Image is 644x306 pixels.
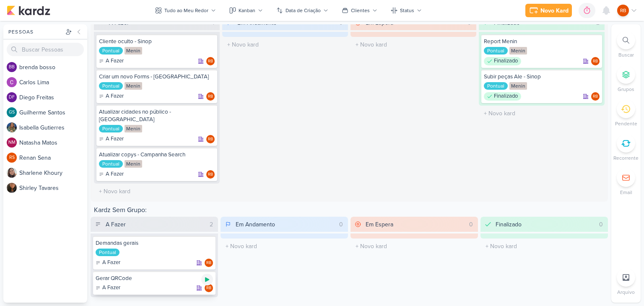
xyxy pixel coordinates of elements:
li: Ctrl + F [611,31,641,59]
div: Finalizado [496,220,522,229]
p: A Fazer [106,170,124,179]
div: Menin [125,47,142,54]
div: Em Espera [366,220,393,229]
img: Sharlene Khoury [7,168,17,178]
p: Grupos [618,86,634,93]
div: Pontual [484,47,508,54]
p: Finalizado [494,57,518,65]
div: Responsável: Rogerio Bispo [206,57,215,65]
div: Menin [125,160,142,168]
div: Rogerio Bispo [206,135,215,143]
input: + Novo kard [352,39,475,51]
div: C a r l o s L i m a [19,78,87,87]
div: Ligar relógio [201,274,213,285]
div: A Fazer [96,259,120,267]
div: Novo Kard [540,6,569,15]
div: A Fazer [99,92,124,101]
div: Pontual [99,82,123,90]
div: Pontual [96,249,119,256]
div: Rogerio Bispo [591,92,600,101]
div: Responsável: Rogerio Bispo [206,92,215,101]
div: Pontual [484,82,508,90]
img: kardz.app [7,5,50,16]
div: Demandas gerais [96,239,213,247]
div: Pontual [99,160,123,168]
div: Menin [509,47,527,54]
div: G u i l h e r m e S a n t o s [19,108,87,117]
div: Cliente oculto - Sinop [99,38,215,45]
p: RB [206,261,211,265]
p: Buscar [618,51,634,59]
div: D i e g o F r e i t a s [19,93,87,102]
div: Gerar QRCode [96,275,213,282]
p: RB [620,7,626,14]
input: + Novo kard [480,107,603,119]
div: Kardz Sem Grupo: [91,205,608,217]
p: bb [9,65,15,70]
div: Responsável: Rogerio Bispo [205,284,213,292]
div: S h i r l e y T a v a r e s [19,184,87,192]
p: RB [208,60,213,64]
p: A Fazer [102,284,120,292]
div: Finalizado [484,92,521,101]
div: 0 [596,220,606,229]
div: Criar um novo Forms - Verona [99,73,215,80]
div: b r e n d a b o s s o [19,63,87,72]
p: A Fazer [106,135,124,143]
p: Recorrente [613,154,639,162]
div: brenda bosso [7,62,17,72]
div: Renan Sena [7,153,17,163]
p: RB [208,95,213,99]
div: Rogerio Bispo [617,5,629,16]
div: Pontual [99,47,123,54]
img: Shirley Tavares [7,183,17,193]
div: Natasha Matos [7,137,17,148]
div: Responsável: Rogerio Bispo [591,92,600,101]
div: A Fazer [99,170,124,179]
div: Atualizar cidades no público - Verona [99,108,215,123]
input: + Novo kard [222,240,346,252]
p: A Fazer [106,57,124,65]
p: RB [593,60,598,64]
div: Rogerio Bispo [591,57,600,65]
div: Guilherme Santos [7,107,17,117]
p: GS [9,110,15,115]
div: Em Andamento [236,220,275,229]
div: Subir peças Ale - Sinop [484,73,600,80]
div: Diego Freitas [7,92,17,102]
div: Menin [509,82,527,90]
input: + Novo kard [352,240,476,252]
input: + Novo kard [482,240,606,252]
div: R e n a n S e n a [19,153,87,162]
div: Responsável: Rogerio Bispo [206,135,215,143]
div: Responsável: Rogerio Bispo [591,57,600,65]
p: Pendente [615,120,637,127]
div: Menin [125,125,142,132]
p: A Fazer [102,259,120,267]
div: 0 [466,220,476,229]
img: Isabella Gutierres [7,122,17,132]
p: RB [208,173,213,177]
div: Pontual [99,125,123,132]
div: Report Menin [484,38,600,45]
div: A Fazer [96,284,120,292]
button: Novo Kard [525,4,572,17]
div: Responsável: Rogerio Bispo [205,259,213,267]
p: RB [206,286,211,290]
p: DF [9,95,15,100]
p: RS [9,156,15,160]
div: Menin [125,82,142,90]
div: Rogerio Bispo [206,170,215,179]
input: Buscar Pessoas [7,43,84,56]
div: Rogerio Bispo [205,284,213,292]
div: I s a b e l l a G u t i e r r e s [19,123,87,132]
p: A Fazer [106,92,124,101]
p: RB [208,137,213,142]
div: Finalizado [484,57,521,65]
div: Atualizar copys - Campanha Search [99,151,215,158]
p: Arquivo [617,288,635,296]
div: A Fazer [106,220,126,229]
div: A Fazer [99,57,124,65]
p: Email [620,189,632,196]
input: + Novo kard [224,39,346,51]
